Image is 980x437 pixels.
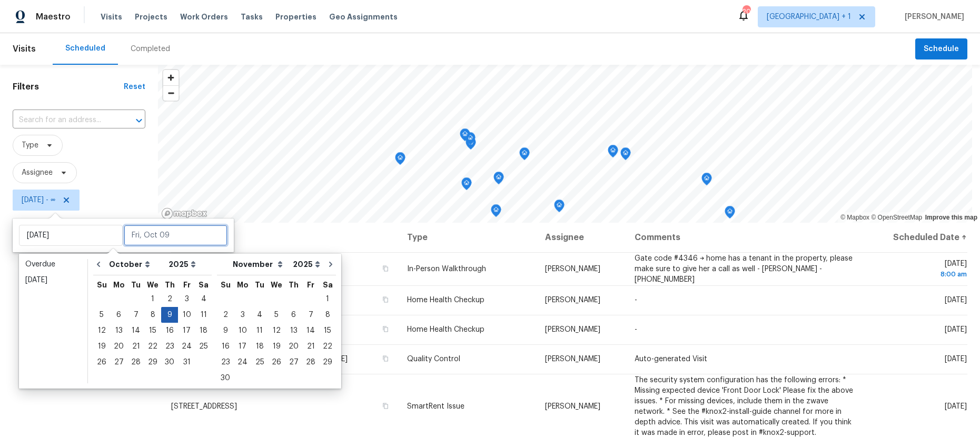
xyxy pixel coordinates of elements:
div: 19 [93,339,110,354]
div: 29 [144,355,161,370]
div: Wed Oct 08 2025 [144,307,161,323]
abbr: Wednesday [147,281,159,289]
th: Scheduled Date ↑ [865,223,967,252]
div: 7 [127,307,144,322]
div: Map marker [608,145,618,161]
div: 5 [93,307,110,322]
div: Fri Nov 07 2025 [302,307,319,323]
div: 6 [285,307,302,322]
div: Mon Nov 03 2025 [234,307,251,323]
th: Comments [626,223,865,252]
div: Map marker [701,173,712,189]
div: Thu Oct 02 2025 [161,291,178,307]
span: [PERSON_NAME] [545,403,600,410]
div: 22 [319,339,336,354]
div: Thu Nov 06 2025 [285,307,302,323]
div: 17 [178,323,195,338]
div: 20 [110,339,127,354]
div: Sun Oct 19 2025 [93,339,110,354]
abbr: Saturday [199,281,209,289]
div: 10 [234,323,251,338]
div: 9 [217,323,234,338]
span: [STREET_ADDRESS] [171,403,237,410]
span: Type [22,140,38,151]
div: Fri Oct 03 2025 [178,291,195,307]
div: Sun Nov 09 2025 [217,323,234,339]
div: Thu Oct 16 2025 [161,323,178,339]
div: 11 [251,323,268,338]
button: Copy Address [381,324,390,334]
div: Completed [131,44,170,54]
div: Wed Oct 15 2025 [144,323,161,339]
button: Zoom in [163,70,179,85]
span: Visits [13,37,36,61]
div: 4 [195,292,212,306]
span: [PERSON_NAME] [545,326,600,333]
div: [DATE] [25,275,81,285]
div: 10 [178,307,195,322]
div: 23 [161,339,178,354]
div: Wed Nov 05 2025 [268,307,285,323]
div: Fri Oct 17 2025 [178,323,195,339]
div: Mon Nov 10 2025 [234,323,251,339]
div: Thu Nov 13 2025 [285,323,302,339]
div: 20 [285,339,302,354]
span: Quality Control [407,355,460,363]
button: Copy Address [381,264,390,273]
div: Mon Oct 20 2025 [110,339,127,354]
span: [DATE] - ∞ [22,195,55,205]
div: Sat Nov 22 2025 [319,339,336,354]
div: Fri Oct 24 2025 [178,339,195,354]
div: Tue Nov 25 2025 [251,354,268,370]
div: 14 [127,323,144,338]
div: Tue Nov 18 2025 [251,339,268,354]
div: Thu Nov 27 2025 [285,354,302,370]
div: Sun Nov 30 2025 [217,370,234,386]
input: Search for an address... [13,112,116,128]
div: 15 [144,323,161,338]
div: 16 [217,339,234,354]
abbr: Sunday [221,281,231,289]
div: Thu Oct 23 2025 [161,339,178,354]
div: 17 [234,339,251,354]
div: 31 [178,355,195,370]
div: 23 [217,355,234,370]
div: 18 [251,339,268,354]
span: [PERSON_NAME] [545,265,600,273]
div: Thu Oct 09 2025 [161,307,178,323]
button: Open [132,113,146,128]
span: Gate code #4346 → home has a tenant in the property, please make sure to give her a call as well ... [635,255,853,283]
span: Geo Assignments [329,12,398,22]
div: Sun Nov 02 2025 [217,307,234,323]
div: Wed Oct 22 2025 [144,339,161,354]
div: Sun Oct 05 2025 [93,307,110,323]
div: Map marker [461,177,472,194]
abbr: Tuesday [131,281,141,289]
div: 11 [195,307,212,322]
th: Type [399,223,537,252]
div: 30 [161,355,178,370]
span: Projects [135,12,167,22]
div: 24 [234,355,251,370]
div: Map marker [519,147,530,164]
div: Fri Nov 21 2025 [302,339,319,354]
div: 1 [144,292,161,306]
div: 12 [268,323,285,338]
span: Maestro [36,12,71,22]
input: Fri, Oct 09 [124,225,227,246]
div: Fri Nov 14 2025 [302,323,319,339]
h1: Filters [13,82,124,92]
abbr: Wednesday [271,281,282,289]
div: 3 [234,307,251,322]
div: 26 [268,355,285,370]
div: 4 [251,307,268,322]
div: 7 [302,307,319,322]
div: Sat Nov 08 2025 [319,307,336,323]
div: Wed Oct 29 2025 [144,354,161,370]
input: Start date [19,225,123,246]
div: 20 [743,6,750,17]
abbr: Monday [113,281,125,289]
div: Sun Nov 23 2025 [217,354,234,370]
abbr: Friday [307,281,314,289]
button: Copy Address [381,401,390,411]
